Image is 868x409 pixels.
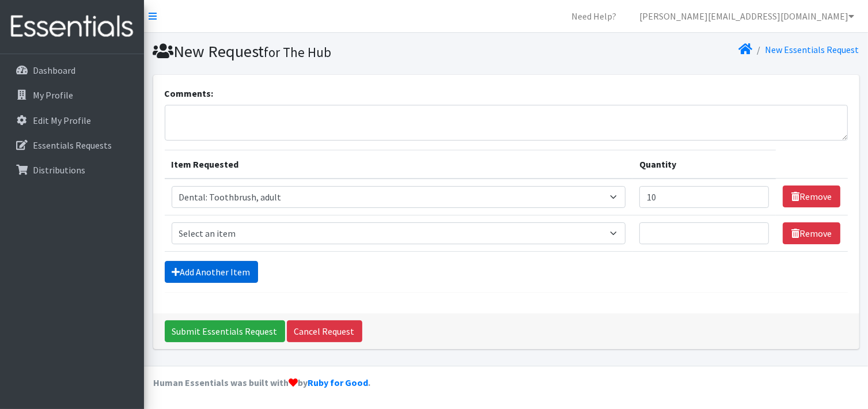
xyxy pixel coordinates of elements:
a: Remove [783,222,840,244]
a: Need Help? [562,5,626,28]
a: Essentials Requests [5,134,139,157]
input: Submit Essentials Request [165,320,285,342]
small: for The Hub [264,44,332,60]
th: Quantity [632,150,776,179]
a: Distributions [5,158,139,181]
p: Dashboard [33,65,75,76]
label: Comments: [165,86,214,100]
p: Distributions [33,164,85,176]
a: Remove [783,185,840,207]
a: [PERSON_NAME][EMAIL_ADDRESS][DOMAIN_NAME] [630,5,863,28]
p: My Profile [33,89,73,101]
h1: New Request [153,41,502,62]
p: Edit My Profile [33,115,91,126]
a: New Essentials Request [765,44,859,55]
th: Item Requested [165,150,632,179]
p: Essentials Requests [33,139,112,151]
a: My Profile [5,84,139,107]
a: Cancel Request [287,320,362,342]
a: Add Another Item [165,261,258,283]
a: Ruby for Good [308,377,368,388]
img: HumanEssentials [5,7,139,46]
strong: Human Essentials was built with by . [153,377,370,388]
a: Dashboard [5,59,139,82]
a: Edit My Profile [5,109,139,132]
